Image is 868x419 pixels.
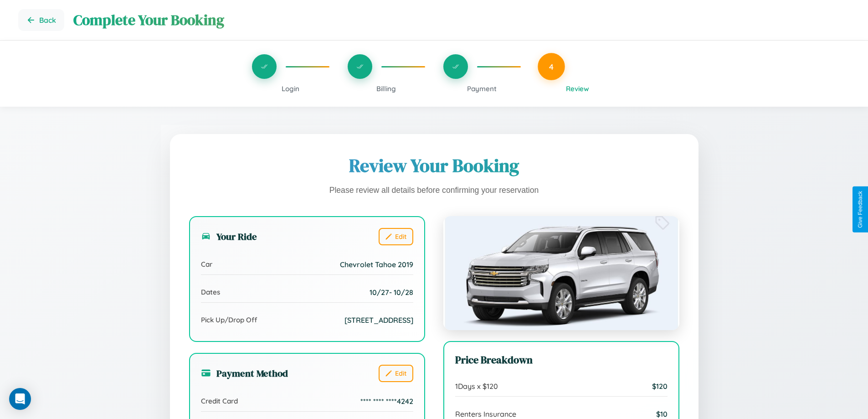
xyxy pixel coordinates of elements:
[455,353,668,367] h3: Price Breakdown
[201,288,220,296] span: Dates
[376,84,396,93] span: Billing
[344,316,413,325] span: [STREET_ADDRESS]
[201,230,257,243] h3: Your Ride
[566,84,589,93] span: Review
[455,409,516,419] span: Renters Insurance
[189,153,679,178] h1: Review Your Booking
[857,191,863,228] div: Give Feedback
[379,365,413,382] button: Edit
[379,228,413,245] button: Edit
[201,367,288,380] h3: Payment Method
[73,10,850,30] h1: Complete Your Booking
[455,382,498,391] span: 1 Days x $ 120
[201,316,257,324] span: Pick Up/Drop Off
[370,288,413,297] span: 10 / 27 - 10 / 28
[282,84,299,93] span: Login
[656,409,668,419] span: $ 10
[189,183,679,198] p: Please review all details before confirming your reservation
[549,62,554,72] span: 4
[201,397,238,405] span: Credit Card
[467,84,497,93] span: Payment
[9,388,31,410] div: Open Intercom Messenger
[443,216,679,330] img: Chevrolet Tahoe
[340,260,413,269] span: Chevrolet Tahoe 2019
[201,260,212,269] span: Car
[652,382,668,391] span: $ 120
[18,9,64,31] button: Go back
